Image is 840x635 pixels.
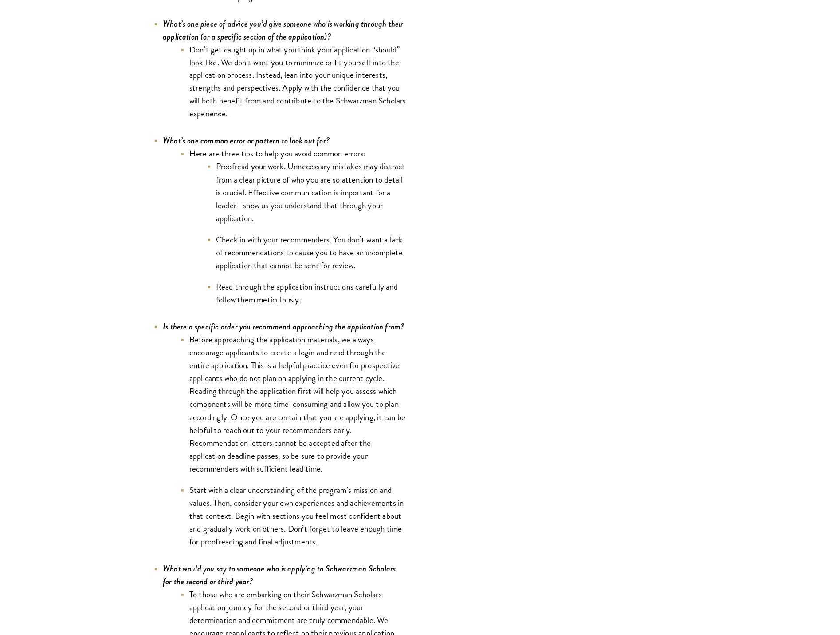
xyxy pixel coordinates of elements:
[181,333,407,476] li: Before approaching the application materials, we always encourage applicants to create a login an...
[163,135,330,147] i: What’s one common error or pattern to look out for?
[207,281,407,306] li: Read through the application instructions carefully and follow them meticulously.
[181,43,407,120] li: Don’t get caught up in what you think your application “should” look like. We don’t want you to m...
[207,234,407,272] li: Check in with your recommenders. You don’t want a lack of recommendations to cause you to have an...
[181,147,407,306] li: Here are three tips to help you avoid common errors:
[207,160,407,225] li: Proofread your work. Unnecessary mistakes may distract from a clear picture of who you are so att...
[163,321,404,333] i: Is there a specific order you recommend approaching the application from?
[163,563,396,588] i: What would you say to someone who is applying to Schwarzman Scholars for the second or third year?
[163,18,404,43] i: What’s one piece of advice you’d give someone who is working through their application (or a spec...
[181,484,407,548] li: Start with a clear understanding of the program’s mission and values. Then, consider your own exp...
